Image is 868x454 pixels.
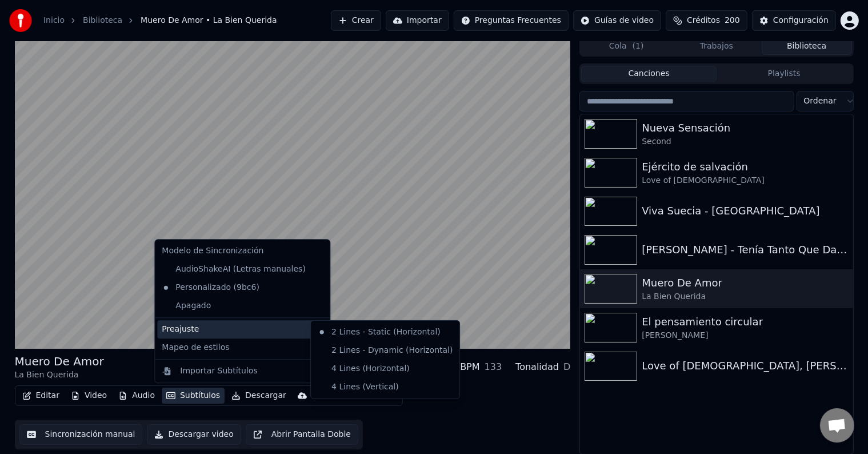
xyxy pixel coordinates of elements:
[15,369,104,381] div: La Bien Querida
[157,320,327,338] div: Preajuste
[671,38,762,55] button: Trabajos
[762,38,852,55] button: Biblioteca
[717,66,852,82] button: Playlists
[157,260,310,278] div: AudioShakeAI (Letras manuales)
[331,10,381,31] button: Crear
[19,424,143,445] button: Sincronización manual
[157,297,327,315] div: Apagado
[773,15,829,26] div: Configuración
[66,388,111,404] button: Video
[563,360,570,374] div: D
[313,341,457,360] div: 2 Lines - Dynamic (Horizontal)
[573,10,661,31] button: Guías de video
[515,360,559,374] div: Tonalidad
[642,159,848,175] div: Ejército de salvación
[157,242,327,260] div: Modelo de Sincronización
[227,388,291,404] button: Descargar
[642,314,848,330] div: El pensamiento circular
[642,136,848,148] div: Second
[43,15,65,26] a: Inicio
[114,388,159,404] button: Audio
[666,10,747,31] button: Créditos200
[246,424,358,445] button: Abrir Pantalla Doble
[642,120,848,136] div: Nueva Sensación
[313,360,457,378] div: 4 Lines (Horizontal)
[725,15,740,26] span: 200
[460,360,479,374] div: BPM
[141,15,277,26] span: Muero De Amor • La Bien Querida
[485,360,502,374] div: 133
[820,408,854,443] div: Chat abierto
[157,278,264,297] div: Personalizado (9bc6)
[162,388,225,404] button: Subtítulos
[454,10,569,31] button: Preguntas Frecuentes
[642,203,848,219] div: Viva Suecia - [GEOGRAPHIC_DATA]
[157,338,327,357] div: Mapeo de estilos
[147,424,241,445] button: Descargar video
[804,95,837,107] span: Ordenar
[633,41,644,52] span: ( 1 )
[687,15,720,26] span: Créditos
[642,175,848,186] div: Love of [DEMOGRAPHIC_DATA]
[642,358,848,374] div: Love of [DEMOGRAPHIC_DATA], [PERSON_NAME] - Contradicción
[642,275,848,291] div: Muero De Amor
[581,38,671,55] button: Cola
[9,9,32,32] img: youka
[386,10,449,31] button: Importar
[18,388,64,404] button: Editar
[180,365,257,377] div: Importar Subtítulos
[83,15,122,26] a: Biblioteca
[43,15,277,26] nav: breadcrumb
[313,323,457,341] div: 2 Lines - Static (Horizontal)
[313,378,457,396] div: 4 Lines (Vertical)
[15,353,104,369] div: Muero De Amor
[581,66,717,82] button: Canciones
[642,330,848,341] div: [PERSON_NAME]
[752,10,836,31] button: Configuración
[642,242,848,258] div: [PERSON_NAME] - Tenía Tanto Que Darte
[642,291,848,302] div: La Bien Querida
